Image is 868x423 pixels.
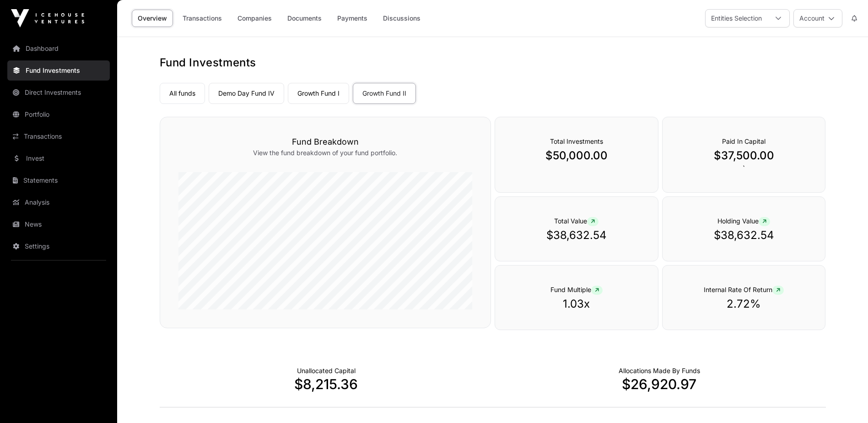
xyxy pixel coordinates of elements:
h1: Fund Investments [160,55,826,70]
a: News [7,214,110,234]
span: Paid In Capital [722,137,766,145]
a: Transactions [177,10,228,27]
p: 2.72% [681,297,807,311]
p: $38,632.54 [681,228,807,243]
button: Account [793,9,842,27]
h3: Fund Breakdown [178,136,472,148]
a: Fund Investments [7,60,110,81]
a: Settings [7,236,110,256]
a: Statements [7,170,110,190]
p: $38,632.54 [513,228,640,243]
span: Internal Rate Of Return [704,286,784,293]
div: Entities Selection [706,10,767,27]
p: $37,500.00 [681,148,807,163]
a: Companies [232,10,278,27]
a: Invest [7,148,110,168]
p: $50,000.00 [513,148,640,163]
img: Icehouse Ventures Logo [11,9,84,27]
a: Transactions [7,126,110,146]
span: Total Investments [550,137,603,145]
p: View the fund breakdown of your fund portfolio. [178,148,472,157]
a: Dashboard [7,38,110,59]
a: Overview [132,10,173,27]
p: 1.03x [513,297,640,311]
span: Total Value [554,217,598,225]
a: Direct Investments [7,82,110,103]
a: Portfolio [7,104,110,125]
p: Cash not yet allocated [297,366,356,375]
a: Growth Fund II [353,83,416,104]
a: Payments [331,10,373,27]
span: Holding Value [717,217,770,225]
a: All funds [160,83,205,104]
span: Fund Multiple [550,286,603,293]
a: Analysis [7,192,110,212]
a: Documents [281,10,328,27]
a: Discussions [377,10,426,27]
p: Capital Deployed Into Companies [619,366,700,375]
p: $8,215.36 [160,376,493,392]
a: Growth Fund I [288,83,349,104]
iframe: Chat Widget [822,379,868,423]
div: ` [662,117,826,193]
a: Demo Day Fund IV [209,83,284,104]
p: $26,920.97 [493,376,826,392]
